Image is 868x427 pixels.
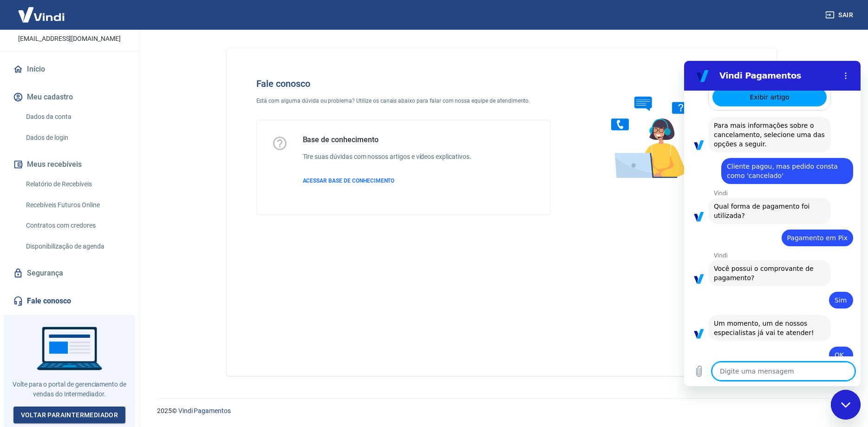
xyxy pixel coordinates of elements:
iframe: Botão para abrir a janela de mensagens, conversa em andamento [831,390,861,420]
h4: Fale conosco [256,78,551,89]
a: Contratos com credores [22,216,128,235]
a: Vindi Pagamentos [178,407,231,414]
a: Relatório de Recebíveis [22,175,128,194]
a: ACESSAR BASE DE CONHECIMENTO [303,177,471,185]
a: Dados da conta [22,107,128,126]
a: Voltar paraIntermediador [13,407,126,424]
img: Vindi [11,0,72,29]
a: Recebíveis Futuros Online [22,196,128,215]
a: Disponibilização de agenda [22,237,128,256]
h5: Base de conhecimento [303,135,471,145]
h6: Tire suas dúvidas com nossos artigos e vídeos explicativos. [303,152,471,162]
a: Segurança [11,263,128,283]
p: [PERSON_NAME] [32,20,106,30]
a: Fale conosco [11,291,128,311]
iframe: Janela de mensagens [684,61,861,386]
span: ACESSAR BASE DE CONHECIMENTO [303,177,395,184]
p: Está com alguma dúvida ou problema? Utilize os canais abaixo para falar com nossa equipe de atend... [256,97,551,105]
a: Início [11,59,128,79]
button: Sair [823,7,857,24]
button: Meu cadastro [11,87,128,107]
img: Fale conosco [593,63,734,187]
a: Dados de login [22,128,128,147]
p: 2025 © [157,406,846,416]
button: Meus recebíveis [11,154,128,175]
p: [EMAIL_ADDRESS][DOMAIN_NAME] [18,34,121,44]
